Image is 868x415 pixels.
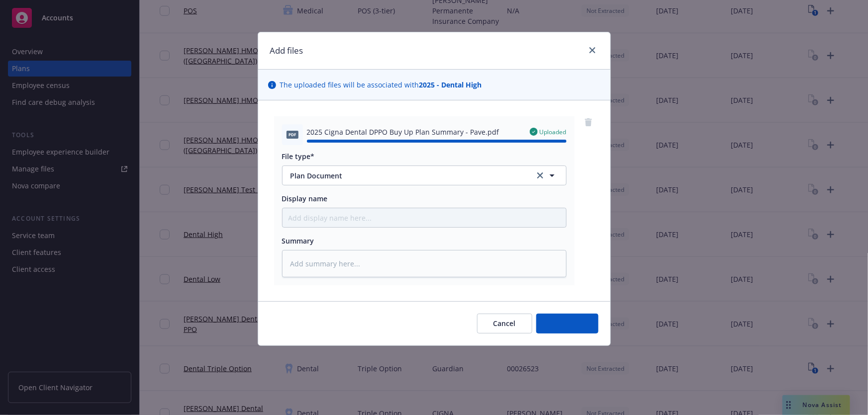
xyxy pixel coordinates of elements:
button: Add files [536,314,598,333]
span: The uploaded files will be associated with [280,80,482,90]
span: Uploaded [540,128,567,136]
span: Summary [282,236,314,246]
h1: Add files [270,44,303,57]
a: clear selection [534,169,546,181]
button: Plan Documentclear selection [282,166,567,185]
span: pdf [287,131,298,138]
a: close [586,44,598,56]
span: File type* [282,152,315,161]
span: 2025 Cigna Dental DPPO Buy Up Plan Summary - Pave.pdf [307,127,499,137]
span: Add files [553,319,582,328]
a: remove [582,116,594,128]
input: Add display name here... [283,208,566,227]
span: Plan Document [290,170,521,181]
button: Cancel [477,314,532,333]
span: Display name [282,194,328,203]
span: Cancel [493,319,516,328]
strong: 2025 - Dental High [419,80,482,89]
